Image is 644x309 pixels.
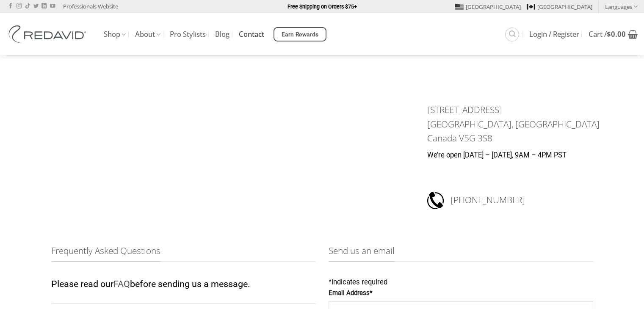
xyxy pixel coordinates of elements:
[274,27,326,41] a: Earn Rewards
[329,244,395,262] span: Send us an email
[8,3,13,9] a: Follow on Facebook
[607,29,626,39] bdi: 0.00
[17,3,22,9] a: Follow on Instagram
[51,244,160,262] span: Frequently Asked Questions
[104,26,126,43] a: Shop
[170,27,206,42] a: Pro Stylists
[6,25,91,43] img: REDAVID Salon Products | United States
[529,27,579,42] a: Login / Register
[135,26,160,43] a: About
[527,0,592,13] a: [GEOGRAPHIC_DATA]
[51,277,316,292] p: Please read our before sending us a message.
[50,3,55,9] a: Follow on YouTube
[427,150,603,161] p: We’re open [DATE] – [DATE], 9AM – 4PM PST
[33,3,39,9] a: Follow on Twitter
[427,103,603,145] h3: [STREET_ADDRESS] [GEOGRAPHIC_DATA], [GEOGRAPHIC_DATA] Canada V5G 3S8
[505,28,519,41] a: Search
[589,31,626,38] span: Cart /
[41,3,47,9] a: Follow on LinkedIn
[25,3,30,9] a: Follow on TikTok
[239,27,264,42] a: Contact
[529,31,579,38] span: Login / Register
[113,279,130,289] a: FAQ
[329,288,593,298] label: Email Address
[329,277,593,288] div: indicates required
[287,3,357,10] strong: Free Shipping on Orders $75+
[607,29,611,39] span: $
[282,30,319,39] span: Earn Rewards
[451,190,603,210] h3: [PHONE_NUMBER]
[605,0,638,13] a: Languages
[589,25,638,44] a: View cart
[455,0,521,13] a: [GEOGRAPHIC_DATA]
[215,27,229,42] a: Blog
